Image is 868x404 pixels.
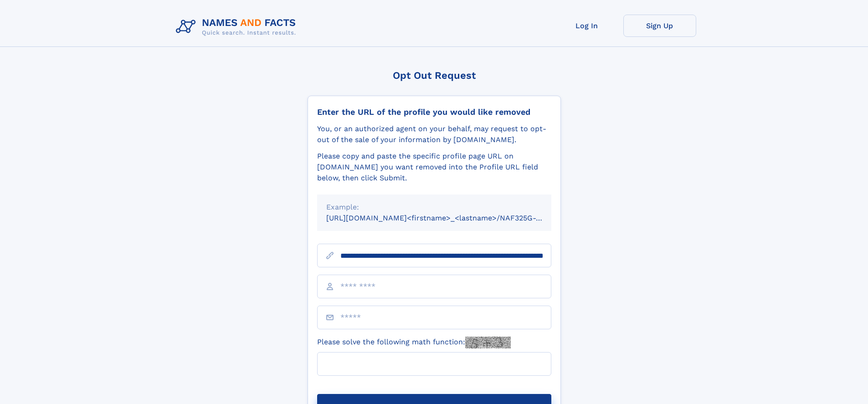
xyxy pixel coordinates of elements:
[317,123,551,145] div: You, or an authorized agent on your behalf, may request to opt-out of the sale of your informatio...
[326,202,542,213] div: Example:
[623,15,696,37] a: Sign Up
[317,151,551,184] div: Please copy and paste the specific profile page URL on [DOMAIN_NAME] you want removed into the Pr...
[317,337,511,348] label: Please solve the following math function:
[550,15,623,37] a: Log In
[317,107,551,117] div: Enter the URL of the profile you would like removed
[172,15,303,39] img: Logo Names and Facts
[326,214,569,222] small: [URL][DOMAIN_NAME]<firstname>_<lastname>/NAF325G-xxxxxxxx
[308,70,561,81] div: Opt Out Request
